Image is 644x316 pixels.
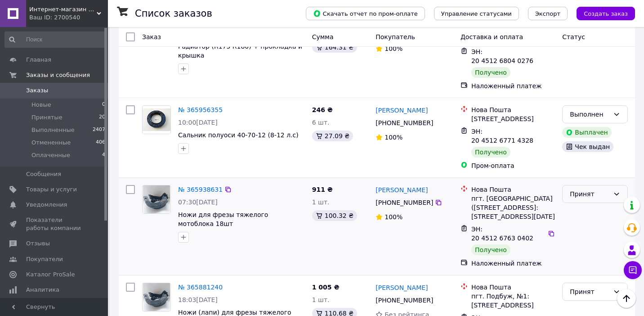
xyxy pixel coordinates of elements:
[312,296,330,303] span: 1 шт.
[313,9,418,18] span: Скачать отчет по пром-оплате
[471,194,555,221] div: пгт. [GEOGRAPHIC_DATA] ([STREET_ADDRESS]: [STREET_ADDRESS][DATE]
[178,186,223,193] a: № 365938631
[99,113,105,122] span: 20
[31,139,71,147] span: Отмененные
[31,113,63,122] span: Принятые
[26,170,61,178] span: Сообщения
[471,185,555,194] div: Нова Пошта
[374,117,435,129] div: [PHONE_NUMBER]
[471,128,533,144] span: ЭН: 20 4512 6771 4328
[624,261,642,279] button: Чат с покупателем
[178,199,218,206] span: 07:30[DATE]
[376,283,428,292] a: [PERSON_NAME]
[26,239,50,248] span: Отзывы
[570,109,609,119] div: Выполнен
[568,9,635,17] a: Создать заказ
[434,7,519,20] button: Управление статусами
[528,7,568,20] button: Экспорт
[471,292,555,310] div: пгт. Подбуж, №1: [STREET_ADDRESS]
[26,286,59,294] span: Аналитика
[471,114,555,123] div: [STREET_ADDRESS]
[96,139,105,147] span: 406
[143,185,170,213] img: Фото товару
[178,119,218,126] span: 10:00[DATE]
[26,216,83,232] span: Показатели работы компании
[312,199,330,206] span: 1 шт.
[312,210,357,221] div: 100.32 ₴
[471,226,533,242] span: ЭН: 20 4512 6763 0402
[26,56,51,64] span: Главная
[26,201,67,209] span: Уведомления
[577,7,635,20] button: Создать заказ
[376,106,428,115] a: [PERSON_NAME]
[471,105,555,114] div: Нова Пошта
[312,186,333,193] span: 911 ₴
[376,185,428,194] a: [PERSON_NAME]
[135,8,212,19] h1: Список заказов
[385,45,402,52] span: 100%
[312,284,340,291] span: 1 005 ₴
[535,10,560,17] span: Экспорт
[570,287,609,297] div: Принят
[376,33,415,41] span: Покупатель
[312,106,333,113] span: 246 ₴
[441,10,512,17] span: Управление статусами
[142,185,171,214] a: Фото товару
[142,283,171,311] a: Фото товару
[374,294,435,307] div: [PHONE_NUMBER]
[26,185,77,194] span: Товары и услуги
[102,101,105,109] span: 0
[178,131,299,139] a: Сальник полуоси 40-70-12 (8-12 л.с)
[178,284,223,291] a: № 365881240
[471,48,533,64] span: ЭН: 20 4512 6804 0276
[374,196,435,209] div: [PHONE_NUMBER]
[4,32,106,48] input: Поиск
[312,33,334,41] span: Сумма
[143,283,170,311] img: Фото товару
[562,33,585,41] span: Статус
[31,151,70,159] span: Оплаченные
[29,14,108,22] div: Ваш ID: 2700540
[471,67,510,78] div: Получено
[471,81,555,90] div: Наложенный платеж
[471,244,510,255] div: Получено
[26,71,90,79] span: Заказы и сообщения
[471,259,555,268] div: Наложенный платеж
[178,296,218,303] span: 18:03[DATE]
[617,289,636,308] button: Наверх
[102,151,105,159] span: 4
[306,7,425,20] button: Скачать отчет по пром-оплате
[26,271,75,279] span: Каталог ProSale
[312,42,357,53] div: 164.31 ₴
[143,106,170,134] img: Фото товару
[385,134,402,141] span: 100%
[312,131,353,141] div: 27.09 ₴
[584,10,628,17] span: Создать заказ
[471,161,555,170] div: Пром-оплата
[461,33,523,41] span: Доставка и оплата
[142,105,171,134] a: Фото товару
[562,127,611,138] div: Выплачен
[31,101,51,109] span: Новые
[471,147,510,158] div: Получено
[312,119,330,126] span: 6 шт.
[178,211,268,227] a: Ножи для фрезы тяжелого мотоблока 18шт
[29,5,97,14] span: Интернет-магазин запчастей на мотоблоки Motor-Parts
[142,33,161,41] span: Заказ
[471,283,555,292] div: Нова Пошта
[562,141,613,152] div: Чек выдан
[93,126,105,134] span: 2407
[385,213,402,221] span: 100%
[26,86,48,95] span: Заказы
[31,126,75,134] span: Выполненные
[570,189,609,199] div: Принят
[178,106,223,113] a: № 365956355
[26,255,63,263] span: Покупатели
